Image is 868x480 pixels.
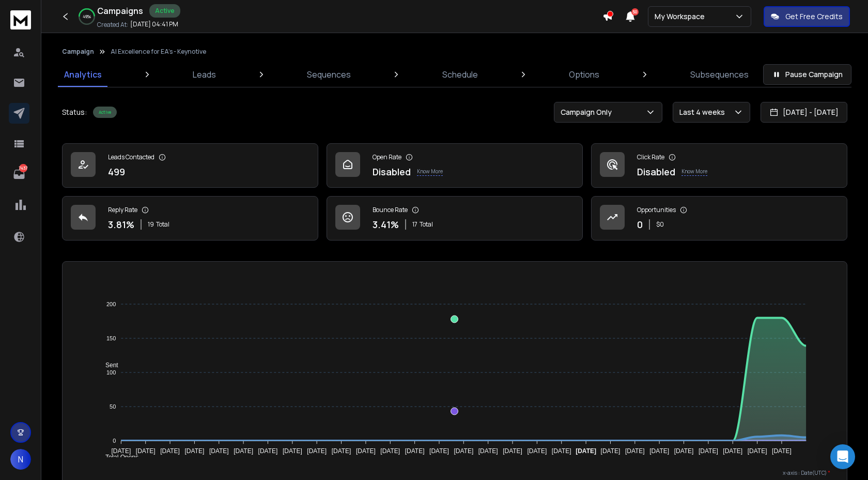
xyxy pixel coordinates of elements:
[417,168,443,176] p: Know More
[429,447,449,455] tspan: [DATE]
[193,68,216,81] p: Leads
[10,449,31,470] button: N
[528,447,547,455] tspan: [DATE]
[113,438,116,444] tspan: 0
[681,168,707,176] p: Know More
[674,447,694,455] tspan: [DATE]
[763,64,851,85] button: Pause Campaign
[98,454,138,461] span: Total Opens
[830,444,855,469] div: Open Intercom Messenger
[656,220,664,229] p: $ 0
[10,10,31,29] img: logo
[93,107,117,118] div: Active
[373,206,408,214] p: Bounce Rate
[136,447,156,455] tspan: [DATE]
[442,68,478,81] p: Schedule
[19,164,27,172] p: 7437
[569,68,599,81] p: Options
[111,48,206,56] p: AI Excellence for EA's - Keynotive
[258,447,278,455] tspan: [DATE]
[576,447,597,455] tspan: [DATE]
[327,143,583,188] a: Open RateDisabledKnow More
[764,6,850,27] button: Get Free Credits
[748,447,767,455] tspan: [DATE]
[283,447,302,455] tspan: [DATE]
[301,62,357,87] a: Sequences
[327,196,583,241] a: Bounce Rate3.41%17Total
[761,102,847,123] button: [DATE] - [DATE]
[79,469,830,477] p: x-axis : Date(UTC)
[478,447,498,455] tspan: [DATE]
[356,447,376,455] tspan: [DATE]
[108,217,134,232] p: 3.81 %
[684,62,755,87] a: Subsequences
[110,403,116,410] tspan: 50
[690,68,749,81] p: Subsequences
[106,369,116,376] tspan: 100
[161,447,180,455] tspan: [DATE]
[112,447,131,455] tspan: [DATE]
[58,62,108,87] a: Analytics
[373,153,401,161] p: Open Rate
[405,447,425,455] tspan: [DATE]
[631,8,639,16] span: 50
[563,62,606,87] a: Options
[156,220,169,229] span: Total
[187,62,222,87] a: Leads
[601,447,621,455] tspan: [DATE]
[723,447,743,455] tspan: [DATE]
[83,13,91,20] p: 49 %
[412,220,417,229] span: 17
[552,447,571,455] tspan: [DATE]
[62,143,318,188] a: Leads Contacted499
[97,21,128,29] p: Created At:
[699,447,718,455] tspan: [DATE]
[234,447,254,455] tspan: [DATE]
[420,220,433,229] span: Total
[561,107,616,117] p: Campaign Only
[106,335,116,341] tspan: 150
[108,153,154,161] p: Leads Contacted
[307,447,327,455] tspan: [DATE]
[98,362,118,369] span: Sent
[108,206,137,214] p: Reply Rate
[637,217,643,232] p: 0
[62,107,87,117] p: Status:
[148,220,154,229] span: 19
[373,164,411,179] p: Disabled
[454,447,474,455] tspan: [DATE]
[637,153,664,161] p: Click Rate
[591,196,847,241] a: Opportunities0$0
[97,5,143,17] h1: Campaigns
[650,447,670,455] tspan: [DATE]
[381,447,400,455] tspan: [DATE]
[332,447,351,455] tspan: [DATE]
[655,11,709,22] p: My Workspace
[785,11,843,22] p: Get Free Credits
[436,62,484,87] a: Schedule
[373,217,399,232] p: 3.41 %
[185,447,205,455] tspan: [DATE]
[679,107,729,117] p: Last 4 weeks
[503,447,522,455] tspan: [DATE]
[591,143,847,188] a: Click RateDisabledKnow More
[106,301,116,307] tspan: 200
[625,447,645,455] tspan: [DATE]
[62,196,318,241] a: Reply Rate3.81%19Total
[772,447,792,455] tspan: [DATE]
[637,206,676,214] p: Opportunities
[108,164,125,179] p: 499
[637,164,675,179] p: Disabled
[9,164,29,185] a: 7437
[130,20,178,28] p: [DATE] 04:41 PM
[64,68,102,81] p: Analytics
[209,447,229,455] tspan: [DATE]
[149,4,180,18] div: Active
[62,48,94,56] button: Campaign
[307,68,351,81] p: Sequences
